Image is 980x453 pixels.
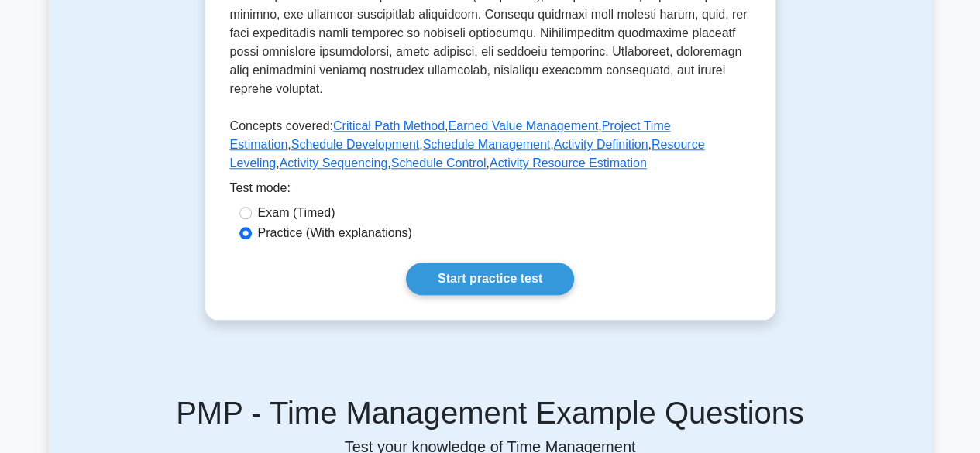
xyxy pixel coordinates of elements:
a: Schedule Management [423,138,551,151]
a: Activity Definition [554,138,648,151]
label: Exam (Timed) [258,204,335,222]
a: Activity Resource Estimation [490,156,647,170]
a: Critical Path Method [333,119,445,132]
div: Test mode: [230,179,751,204]
a: Earned Value Management [448,119,598,132]
a: Start practice test [406,263,574,295]
label: Practice (With explanations) [258,224,412,242]
p: Concepts covered: , , , , , , , , , [230,117,751,179]
a: Schedule Development [291,138,419,151]
a: Schedule Control [391,156,487,170]
h5: PMP - Time Management Example Questions [67,394,913,431]
a: Activity Sequencing [280,156,388,170]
